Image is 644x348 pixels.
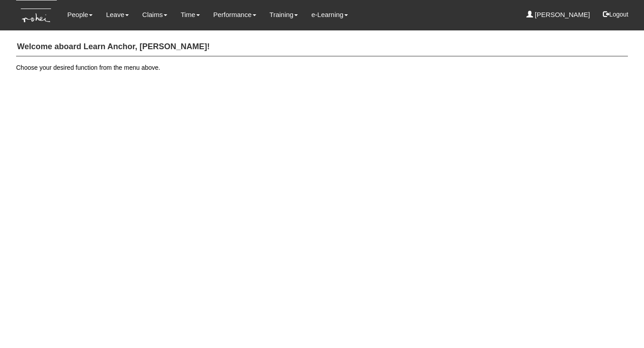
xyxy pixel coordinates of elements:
[181,4,200,25] a: Time
[597,4,635,25] button: Logout
[16,0,57,30] img: KTs7HI1dOZG7tu7pUkOpGGQAiEQAiEQAj0IhBB1wtXDg6BEAiBEAiBEAiB4RGIoBtemSRFIRACIRACIRACIdCLQARdL1w5OAR...
[106,4,129,25] a: Leave
[213,4,256,25] a: Performance
[311,4,348,25] a: e-Learning
[270,4,298,25] a: Training
[16,38,628,56] h4: Welcome aboard Learn Anchor, [PERSON_NAME]!
[67,4,93,25] a: People
[16,63,628,72] p: Choose your desired function from the menu above.
[142,4,167,25] a: Claims
[526,4,590,25] a: [PERSON_NAME]
[606,312,635,339] iframe: chat widget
